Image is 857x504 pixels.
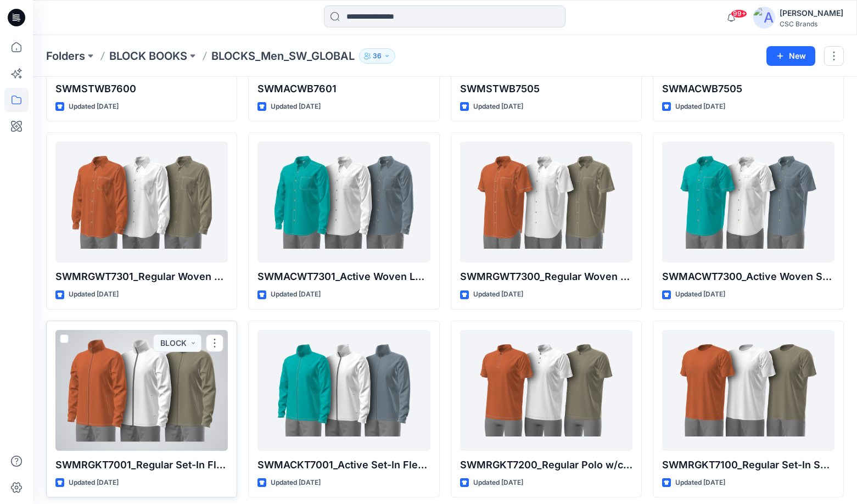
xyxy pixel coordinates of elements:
p: SWMACKT7001_Active Set-In Fleece_GLOBAL [257,457,430,473]
a: BLOCK BOOKS [109,48,187,64]
p: Updated [DATE] [473,477,523,489]
p: SWMSTWB7600 [55,81,228,97]
a: SWMACWT7301_Active Woven LS_GLOBAL [257,142,430,262]
p: SWMACWB7601 [257,81,430,97]
a: SWMACWT7300_Active Woven SS_GLOBAL [662,142,834,262]
a: SWMACKT7001_Active Set-In Fleece_GLOBAL [257,330,430,451]
a: SWMRGKT7200_Regular Polo w/const. Collar_GLOBAL [460,330,632,451]
p: Updated [DATE] [473,289,523,300]
p: Updated [DATE] [271,101,321,113]
a: Folders [46,48,85,64]
a: SWMRGWT7301_Regular Woven LS_GLOBAL [55,142,228,262]
a: SWMRGWT7300_Regular Woven SS_GLOBAL [460,142,632,262]
a: SWMRGKT7001_Regular Set-In Fleece_GLOBAL [55,330,228,451]
p: SWMRGKT7001_Regular Set-In Fleece_GLOBAL [55,457,228,473]
p: BLOCKS_Men_SW_GLOBAL [211,48,355,64]
p: SWMRGWT7300_Regular Woven SS_GLOBAL [460,269,632,284]
p: Updated [DATE] [69,289,119,300]
button: New [766,46,815,66]
button: 36 [359,48,395,64]
a: SWMRGKT7100_Regular Set-In SS_GLOBAL [662,330,834,451]
div: [PERSON_NAME] [780,7,843,20]
p: SWMACWB7505 [662,81,834,97]
p: SWMRGWT7301_Regular Woven LS_GLOBAL [55,269,228,284]
div: CSC Brands [780,20,843,28]
p: Updated [DATE] [675,101,725,113]
p: Updated [DATE] [271,477,321,489]
span: 99+ [731,9,747,18]
p: Updated [DATE] [69,477,119,489]
p: SWMACWT7300_Active Woven SS_GLOBAL [662,269,834,284]
p: Updated [DATE] [69,101,119,113]
p: Updated [DATE] [271,289,321,300]
p: Updated [DATE] [473,101,523,113]
p: SWMRGKT7100_Regular Set-In SS_GLOBAL [662,457,834,473]
p: SWMSTWB7505 [460,81,632,97]
p: Updated [DATE] [675,289,725,300]
p: SWMRGKT7200_Regular Polo w/const. Collar_GLOBAL [460,457,632,473]
img: avatar [753,7,775,29]
p: Updated [DATE] [675,477,725,489]
p: SWMACWT7301_Active Woven LS_GLOBAL [257,269,430,284]
p: 36 [373,50,382,62]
